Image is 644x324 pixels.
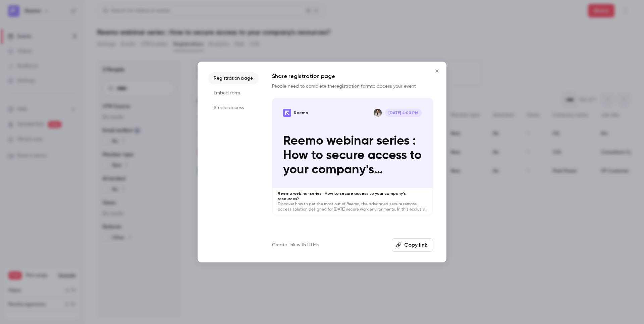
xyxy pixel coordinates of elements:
[430,64,444,78] button: Close
[278,201,427,212] p: Discover how to get the most out of Reemo, the advanced secure remote access solution designed fo...
[272,242,319,248] a: Create link with UTMs
[208,87,259,99] li: Embed form
[374,109,382,117] img: Alexandre Henneuse
[278,191,427,201] p: Reemo webinar series : How to secure access to your company's resources?
[283,134,422,177] p: Reemo webinar series : How to secure access to your company's resources?
[335,84,371,89] a: registration form
[385,109,422,117] span: [DATE] 4:00 PM
[392,238,433,252] button: Copy link
[208,72,259,84] li: Registration page
[283,109,291,117] img: Reemo webinar series : How to secure access to your company's resources?
[208,102,259,114] li: Studio access
[294,110,308,115] p: Reemo
[272,72,433,80] h1: Share registration page
[272,98,433,215] a: Reemo webinar series : How to secure access to your company's resources?ReemoAlexandre Henneuse[D...
[272,83,433,90] p: People need to complete the to access your event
